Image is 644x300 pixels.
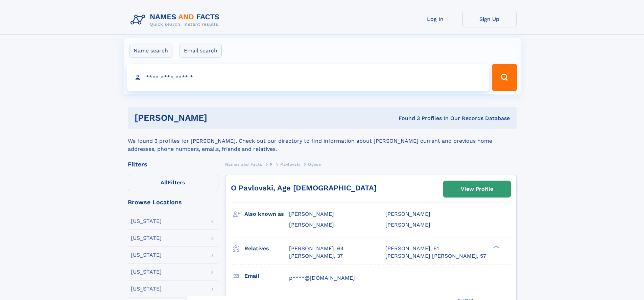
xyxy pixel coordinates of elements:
[270,160,273,168] a: P
[270,162,273,167] span: P
[128,161,218,167] div: Filters
[280,160,300,168] a: Pavlovski
[289,211,334,217] span: [PERSON_NAME]
[308,162,321,167] span: Ognen
[128,11,225,29] img: Logo Names and Facts
[408,11,462,27] a: Log In
[180,44,222,58] label: Email search
[280,162,300,167] span: Pavlovski
[131,286,162,292] div: [US_STATE]
[385,252,486,260] a: [PERSON_NAME] [PERSON_NAME], 57
[225,160,262,168] a: Names and Facts
[128,199,218,205] div: Browse Locations
[385,211,430,217] span: [PERSON_NAME]
[161,179,168,186] span: All
[385,222,430,228] span: [PERSON_NAME]
[231,184,377,192] a: O Pavlovski, Age [DEMOGRAPHIC_DATA]
[492,245,500,249] div: ❯
[244,270,289,282] h3: Email
[128,175,218,191] label: Filters
[492,64,517,91] button: Search Button
[244,243,289,254] h3: Relatives
[127,64,489,91] input: search input
[131,252,162,258] div: [US_STATE]
[244,208,289,220] h3: Also known as
[129,44,172,58] label: Name search
[303,115,510,122] div: Found 3 Profiles In Our Records Database
[289,252,343,260] a: [PERSON_NAME], 37
[131,218,162,224] div: [US_STATE]
[135,114,303,122] h1: [PERSON_NAME]
[444,181,510,197] a: View Profile
[462,11,517,27] a: Sign Up
[131,235,162,241] div: [US_STATE]
[385,245,439,252] a: [PERSON_NAME], 61
[289,245,344,252] a: [PERSON_NAME], 64
[461,181,493,197] div: View Profile
[131,269,162,275] div: [US_STATE]
[289,222,334,228] span: [PERSON_NAME]
[128,129,517,153] div: We found 3 profiles for [PERSON_NAME]. Check out our directory to find information about [PERSON_...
